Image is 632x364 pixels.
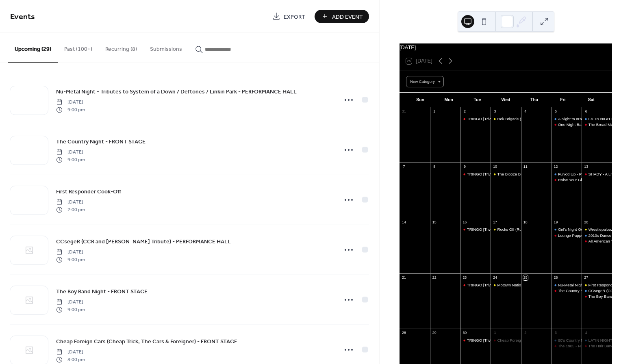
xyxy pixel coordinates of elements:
[462,109,467,114] div: 2
[491,227,521,232] div: Rocks Off (Rolling Stones Tribute) | Beer Garden Concert
[523,275,528,280] div: 25
[460,116,491,121] div: TRINGO [Trivia & Bingo]
[584,220,589,225] div: 20
[56,256,85,263] span: 9:00 pm
[56,356,85,363] span: 8:00 pm
[523,165,528,169] div: 11
[460,338,491,343] div: TRINGO [Trivia & Bingo]
[497,227,596,232] div: Rocks Off (Rolling Stones Tribute) | Beer Garden Concert
[56,306,85,313] span: 9:00 pm
[56,349,85,356] span: [DATE]
[582,116,612,121] div: LATIN NIGHT | Performance Hall
[584,275,589,280] div: 27
[402,275,406,280] div: 21
[56,137,146,146] a: The Country Night - FRONT STAGE
[493,165,497,169] div: 10
[491,116,521,121] div: Rok Brigade (Def Leppard Tribute) | Beer Garden Concert
[56,106,85,113] span: 9:00 pm
[463,93,491,107] div: Tue
[400,43,612,51] div: [DATE]
[491,282,521,288] div: Motown Nation | Beer Garden Concert
[497,282,563,288] div: Motown Nation | Beer Garden Concert
[462,331,467,336] div: 30
[432,109,437,114] div: 1
[558,227,609,232] div: Girl's Night Out - THE SHOW
[56,138,146,146] span: The Country Night - FRONT STAGE
[584,331,589,336] div: 4
[549,93,577,107] div: Fri
[462,165,467,169] div: 9
[582,294,612,299] div: The Boy Band Night - FRONT STAGE
[582,171,612,177] div: SHADY - A Live Band Tribute to the Music of Eminem - FRONT STAGE
[99,33,143,62] button: Recurring (8)
[434,93,463,107] div: Mon
[520,93,549,107] div: Thu
[56,87,297,96] a: Nu-Metal Night - Tributes to System of a Down / Deftones / Linkin Park - PERFORMANCE HALL
[584,165,589,169] div: 13
[58,33,99,62] button: Past (100+)
[497,171,573,177] div: The Blooze Brothers | Beer Garden Concert
[553,220,558,225] div: 19
[56,187,121,196] a: First Responder Cook-Off
[56,249,85,256] span: [DATE]
[493,331,497,336] div: 1
[460,282,491,288] div: TRINGO [Trivia & Bingo]
[552,338,582,343] div: 90's Country Night w/ South City Revival - PERFORMANCE HALL
[552,122,582,127] div: One Night Band | Front Stage
[315,10,369,23] button: Add Event
[493,275,497,280] div: 24
[460,227,491,232] div: TRINGO [Trivia & Bingo]
[552,288,582,293] div: The Country Night - FRONT STAGE
[582,343,612,349] div: The Hair Band Night - FRONT STAGE
[523,331,528,336] div: 2
[402,165,406,169] div: 7
[553,275,558,280] div: 26
[552,177,582,182] div: Raise Your Glass - FRONT STAGE
[56,99,85,106] span: [DATE]
[582,282,612,288] div: First Responder Cook-Off
[56,237,231,246] a: CCsegeR (CCR and [PERSON_NAME] Tribute) - PERFORMANCE HALL
[552,116,582,121] div: A Night to #RockOutMS with Dueling Pianos
[56,337,237,346] a: Cheap Foreign Cars (Cheap Trick, The Cars & Foreigner) - FRONT STAGE
[332,13,363,21] span: Add Event
[56,188,121,196] span: First Responder Cook-Off
[584,109,589,114] div: 6
[402,109,406,114] div: 31
[406,93,434,107] div: Sun
[467,282,510,288] div: TRINGO [Trivia & Bingo]
[8,33,58,63] button: Upcoming (29)
[558,343,605,349] div: The 1985 - FRONT STAGE
[56,299,85,306] span: [DATE]
[552,171,582,177] div: Funk'd Up - PERFORMANCE HALL
[558,288,621,293] div: The Country Night - FRONT STAGE
[460,171,491,177] div: TRINGO [Trivia & Bingo]
[577,93,606,107] div: Sat
[432,331,437,336] div: 29
[523,220,528,225] div: 18
[582,238,612,244] div: All American Throwbacks - FRONT STAGE
[467,227,510,232] div: TRINGO [Trivia & Bingo]
[497,116,597,121] div: Rok Brigade (Def Leppard Tribute) | Beer Garden Concert
[553,109,558,114] div: 5
[56,338,237,346] span: Cheap Foreign Cars (Cheap Trick, The Cars & Foreigner) - FRONT STAGE
[56,287,148,296] a: The Boy Band Night - FRONT STAGE
[402,220,406,225] div: 14
[553,331,558,336] div: 3
[462,220,467,225] div: 16
[56,238,231,246] span: CCsegeR (CCR and [PERSON_NAME] Tribute) - PERFORMANCE HALL
[143,33,189,62] button: Submissions
[432,275,437,280] div: 22
[558,122,609,127] div: One Night Band | Front Stage
[462,275,467,280] div: 23
[582,122,612,127] div: The Bread Machine - FRONT STAGE
[432,165,437,169] div: 8
[56,206,85,213] span: 2:00 pm
[552,233,582,238] div: Lounge Puppets - FRONT STAGE
[552,227,582,232] div: Girl's Night Out - THE SHOW
[523,109,528,114] div: 4
[552,282,582,288] div: Nu-Metal Night - Tributes to System of a Down / Deftones / Linkin Park - PERFORMANCE HALL
[491,171,521,177] div: The Blooze Brothers | Beer Garden Concert
[582,233,612,238] div: 2010s Dance Party - Presented by Throwback 100.3
[284,13,305,21] span: Export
